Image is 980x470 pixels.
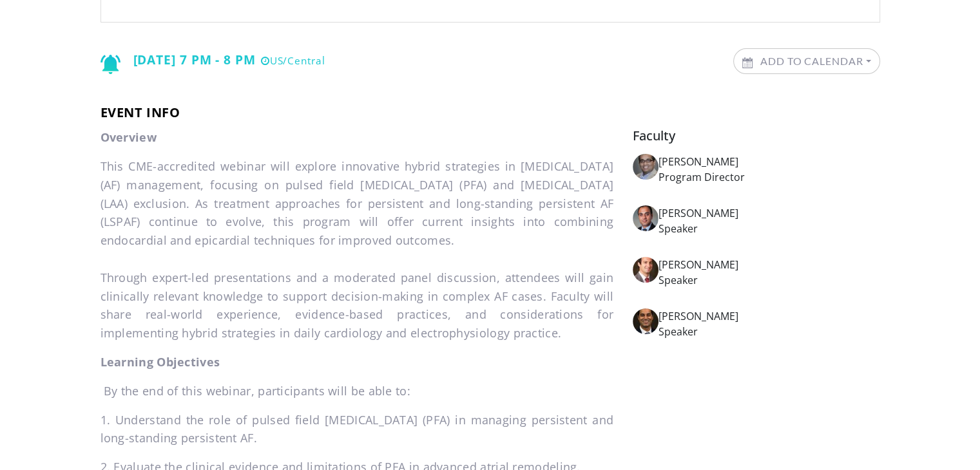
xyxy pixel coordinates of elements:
p: Speaker [658,272,879,288]
img: Avatar [633,154,658,180]
span: This CME-accredited webinar will explore innovative hybrid strategies in [MEDICAL_DATA] (AF) mana... [101,158,614,341]
span: Overview [101,129,157,145]
span: Learning Objectives [101,354,220,370]
div: [DATE] 7 PM - 8 PM [101,48,325,74]
div: [PERSON_NAME] [658,257,879,272]
h3: Event info [101,105,880,120]
a: Add to Calendar [734,49,879,73]
span: By the end of this webinar, participants will be able to: [104,383,410,399]
div: [PERSON_NAME] [658,154,879,169]
img: Avatar [633,205,658,231]
p: Program Director [658,169,879,185]
img: Avatar [633,257,658,283]
p: Speaker [658,221,879,236]
img: Calendar icon [742,57,753,68]
p: Speaker [658,324,879,339]
h5: Faculty [633,128,879,144]
div: [PERSON_NAME] [658,308,879,324]
img: Avatar [633,308,658,334]
img: Notification icon [101,55,120,74]
small: US/Central [261,54,325,68]
p: 1. Understand the role of pulsed field [MEDICAL_DATA] (PFA) in managing persistent and long-stand... [101,411,614,448]
div: [PERSON_NAME] [658,205,879,221]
